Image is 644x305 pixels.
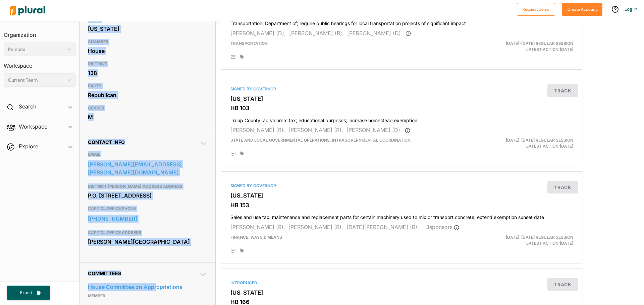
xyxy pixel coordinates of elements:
span: Transportation [230,41,268,46]
div: Signed by Governor [230,183,573,189]
span: [PERSON_NAME] (R), [288,127,343,133]
button: Request Demo [517,3,555,16]
span: [DATE]-[DATE] Regular Session [506,138,573,143]
h3: HB 103 [230,105,573,111]
h3: CHAMBER [88,38,207,46]
a: [PHONE_NUMBER] [88,214,207,224]
a: Log In [625,6,637,12]
span: Contact Info [88,139,125,145]
span: + 3 sponsor s [422,224,459,230]
div: Signed by Governor [230,86,573,92]
h3: [US_STATE] [230,192,573,199]
div: House [88,46,207,56]
div: Add Position Statement [230,151,236,157]
span: State and Local Governmental Operations, Intragovernmental Coordination [230,138,411,143]
div: Add Position Statement [230,248,236,254]
h4: Troup County; ad valorem tax; educational purposes; increase homestead exemption [230,115,573,124]
button: Track [547,181,578,194]
button: Track [547,84,578,97]
h3: HB 153 [230,202,573,209]
div: Current Team [8,77,65,84]
span: [PERSON_NAME] (R), [289,30,344,36]
span: [DATE]-[DATE] Regular Session [506,235,573,240]
div: M [88,112,207,122]
a: House Committee on Appropriations [88,282,207,292]
h3: [US_STATE] [230,289,573,296]
h4: Sales and use tax; maintenance and replacement parts for certain machinery used to mix or transpo... [230,211,573,220]
h3: PARTY [88,82,207,90]
div: Add tags [240,151,244,156]
div: Republican [88,90,207,100]
p: Member [88,292,207,300]
div: Latest Action: [DATE] [461,234,578,246]
div: P.O. [STREET_ADDRESS] [88,190,207,201]
div: Add tags [240,55,244,59]
h3: Workspace [4,56,76,71]
div: [PERSON_NAME][GEOGRAPHIC_DATA] [88,237,207,247]
span: [PERSON_NAME] (R), [230,224,285,230]
h2: Search [19,103,36,110]
button: Track [547,278,578,291]
span: [PERSON_NAME] (R), [288,224,343,230]
span: [DATE][PERSON_NAME] (R), [346,224,419,230]
span: [PERSON_NAME] (R), [230,127,285,133]
h3: DISTRICT [88,60,207,68]
div: Latest Action: [DATE] [461,137,578,149]
button: Create Account [562,3,602,16]
div: Add tags [240,248,244,253]
span: [DATE]-[DATE] Regular Session [506,41,573,46]
div: [US_STATE] [88,24,207,34]
a: Request Demo [517,5,555,12]
div: Personal [8,46,65,53]
div: Introduced [230,280,573,286]
span: Committees [88,271,121,276]
h3: GENDER [88,104,207,112]
span: [PERSON_NAME] (D), [230,30,286,36]
button: Export [7,286,50,300]
span: [PERSON_NAME] (D) [346,127,400,133]
h3: CAPITOL OFFICE PHONE [88,205,207,213]
a: Create Account [562,5,602,12]
a: [PERSON_NAME][EMAIL_ADDRESS][PERSON_NAME][DOMAIN_NAME] [88,159,207,177]
h3: [US_STATE] [230,95,573,102]
span: Finance, Ways & Means [230,235,282,240]
h3: Organization [4,25,76,40]
h3: CAPITOL OFFICE ADDRESS [88,229,207,237]
span: Export [15,290,37,296]
h3: DISTRICT [PERSON_NAME] ADDRESS ADDRESS [88,182,207,190]
span: [PERSON_NAME] (D) [347,30,401,36]
h3: EMAIL [88,150,207,158]
div: Add Position Statement [230,55,236,60]
div: 138 [88,68,207,78]
div: Latest Action: [DATE] [461,41,578,53]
